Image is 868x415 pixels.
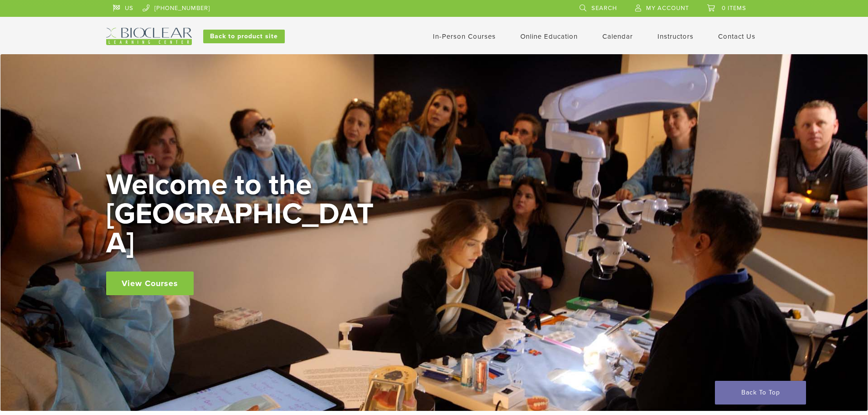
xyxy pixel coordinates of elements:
[646,5,689,12] span: My Account
[602,32,633,41] a: Calendar
[106,170,380,258] h2: Welcome to the [GEOGRAPHIC_DATA]
[106,272,194,295] a: View Courses
[520,32,578,41] a: Online Education
[722,5,746,12] span: 0 items
[715,381,806,405] a: Back To Top
[591,5,617,12] span: Search
[203,30,285,43] a: Back to product site
[106,28,192,45] img: Bioclear
[718,32,755,41] a: Contact Us
[657,32,693,41] a: Instructors
[433,32,496,41] a: In-Person Courses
